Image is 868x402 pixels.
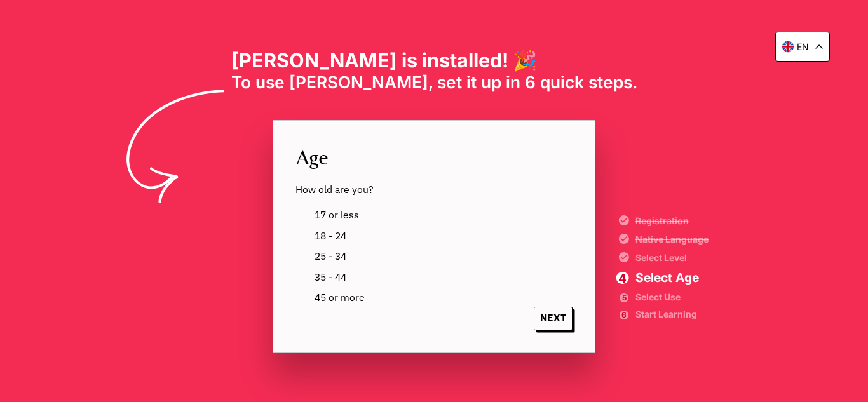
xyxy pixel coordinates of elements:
[231,72,637,93] span: To use [PERSON_NAME], set it up in 6 quick steps.
[295,143,573,171] span: Age
[315,292,365,304] span: 45 or more
[534,307,573,330] span: NEXT
[635,272,709,284] span: Select Age
[231,49,637,72] h1: [PERSON_NAME] is installed! 🎉
[315,272,346,283] span: 35 - 44
[315,251,346,262] span: 25 - 34
[635,235,709,244] span: Native Language
[797,41,809,52] p: en
[635,293,709,301] span: Select Use
[635,217,709,225] span: Registration
[635,311,709,318] span: Start Learning
[315,210,359,221] span: 17 or less
[295,183,573,196] span: How old are you?
[635,253,709,262] span: Select Level
[315,231,346,242] span: 18 - 24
